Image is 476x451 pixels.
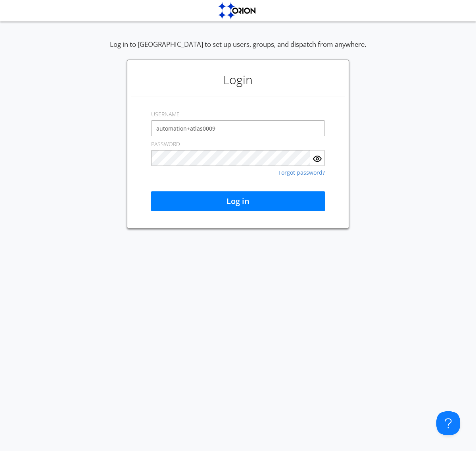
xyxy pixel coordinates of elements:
[278,170,325,175] a: Forgot password?
[131,64,345,96] h1: Login
[151,140,180,148] label: PASSWORD
[313,154,322,164] img: eye.svg
[151,191,325,211] button: Log in
[110,40,366,60] div: Log in to [GEOGRAPHIC_DATA] to set up users, groups, and dispatch from anywhere.
[436,411,460,435] iframe: Toggle Customer Support
[151,110,180,118] label: USERNAME
[151,150,310,166] input: Password
[310,150,325,166] button: Show Password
